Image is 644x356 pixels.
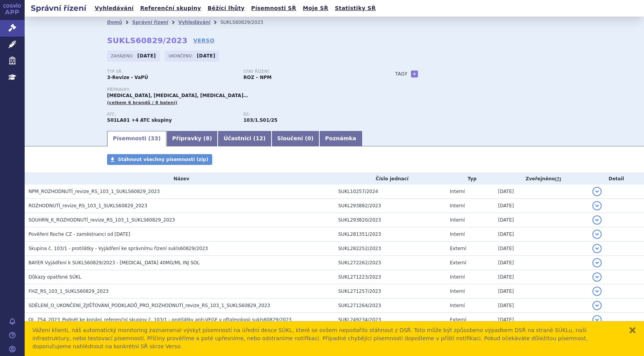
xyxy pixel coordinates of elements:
span: (celkem 6 brandů / 8 balení) [107,100,178,105]
span: BAYER Vyjádření k SUKLS60829/2023 - EYLEA 40MG/ML INJ SOL [29,260,200,265]
strong: [DATE] [138,53,156,59]
a: Sloučení (0) [272,131,319,146]
span: Skupina č. 103/1 - protilátky - Vyjádření ke správnímu řízení sukls60829/2023 [29,246,208,251]
th: Detail [589,173,644,185]
a: Statistiky SŘ [332,3,378,13]
strong: [DATE] [197,53,215,59]
a: + [411,71,418,77]
p: RS: [243,112,372,117]
span: NPM_ROZHODNUTÍ_revize_RS_103_1_SUKLS60829_2023 [29,189,160,194]
a: VERSO [193,37,215,44]
td: SUKL293882/2023 [334,199,446,213]
td: [DATE] [494,299,589,313]
span: Pověření Roche CZ - zaměstnanci od 22.11.2023 [29,232,130,237]
td: [DATE] [494,270,589,284]
strong: látky k terapii věkem podmíněné makulární degenerace, lok. [243,118,258,123]
h3: Tagy [395,69,408,79]
a: Písemnosti (33) [107,131,166,146]
span: Interní [450,189,465,194]
span: OL_754_2023_Podnět ke konání_referenční skupiny č. 103/1 - protilátky anti-VEGF v oftalmologii su... [29,317,292,322]
li: SUKLS60829/2023 [220,17,273,28]
span: Interní [450,289,465,294]
button: detail [592,258,602,267]
td: [DATE] [494,256,589,270]
span: ROZHODNUTÍ_revize_RS_103_1_SUKLS60829_2023 [29,203,147,208]
td: [DATE] [494,242,589,256]
span: 12 [256,135,263,141]
td: SUKL249234/2023 [334,313,446,327]
td: SUKL293820/2023 [334,213,446,227]
td: [DATE] [494,284,589,299]
a: Běžící lhůty [205,3,247,13]
td: [DATE] [494,313,589,327]
a: Stáhnout všechny písemnosti (zip) [107,154,212,165]
td: SUKL271257/2023 [334,284,446,299]
strong: +4 ATC skupiny [131,118,172,123]
button: detail [592,187,602,196]
strong: 3-Revize - VaPÚ [107,75,148,80]
a: Referenční skupiny [138,3,203,13]
a: Moje SŘ [300,3,330,13]
td: SUKL271223/2023 [334,270,446,284]
th: Název [25,173,334,185]
span: 33 [151,135,158,141]
span: Interní [450,217,465,223]
span: Interní [450,203,465,208]
p: ATC: [107,112,236,117]
a: Písemnosti SŘ [249,3,299,13]
span: Externí [450,260,466,265]
td: SUKL281351/2023 [334,227,446,242]
td: [DATE] [494,213,589,227]
td: SUKL271264/2023 [334,299,446,313]
button: detail [592,230,602,239]
div: Vážení klienti, náš automatický monitoring zaznamenal výskyt písemností na úřední desce SÚKL, kte... [32,326,621,351]
th: Zveřejněno [494,173,589,185]
abbr: (?) [555,176,561,182]
span: Interní [450,303,465,308]
td: [DATE] [494,199,589,213]
span: Důkazy opatřené SÚKL [29,274,81,280]
a: Poznámka [319,131,362,146]
span: Ukončeno: [169,53,195,59]
button: detail [592,201,602,210]
span: Stáhnout všechny písemnosti (zip) [118,157,208,162]
td: SUKL10257/2024 [334,185,446,199]
button: detail [592,272,602,282]
button: detail [592,244,602,253]
a: Přípravky (8) [166,131,218,146]
span: 0 [307,135,311,141]
strong: ROZ – NPM [243,75,272,80]
a: Vyhledávání [178,20,210,25]
p: Stav řízení: [243,69,372,74]
span: SOUHRN_K_ROZHODNUTÍ_revize_RS_103_1_SUKLS60829_2023 [29,217,175,223]
button: zavřít [629,326,636,334]
p: Typ SŘ: [107,69,236,74]
a: Účastníci (12) [218,131,271,146]
button: detail [592,301,602,310]
span: Interní [450,232,465,237]
button: detail [592,315,602,324]
span: SDĚLENÍ_O_UKONČENÍ_ZJIŠŤOVÁNÍ_PODKLADŮ_PRO_ROZHODNUTÍ_revize_RS_103_1_SUKLS60829_2023 [29,303,270,308]
span: [MEDICAL_DATA], [MEDICAL_DATA], [MEDICAL_DATA]… [107,93,248,98]
strong: VERTEPORFIN [107,118,130,123]
span: Externí [450,317,466,322]
button: detail [592,287,602,296]
td: [DATE] [494,227,589,242]
div: , [243,112,380,124]
span: FHZ_RS_103_1_SUKLS60829_2023 [29,289,109,294]
td: SUKL282252/2023 [334,242,446,256]
a: Domů [107,20,122,25]
strong: aflibercept [260,118,277,123]
h2: Správní řízení [25,3,92,13]
span: 8 [206,135,210,141]
span: Externí [450,246,466,251]
a: Správní řízení [132,20,168,25]
span: Interní [450,274,465,280]
p: Přípravky: [107,87,380,92]
td: SUKL272262/2023 [334,256,446,270]
th: Typ [446,173,494,185]
strong: SUKLS60829/2023 [107,36,188,45]
th: Číslo jednací [334,173,446,185]
button: detail [592,215,602,225]
span: Zahájeno: [111,53,135,59]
